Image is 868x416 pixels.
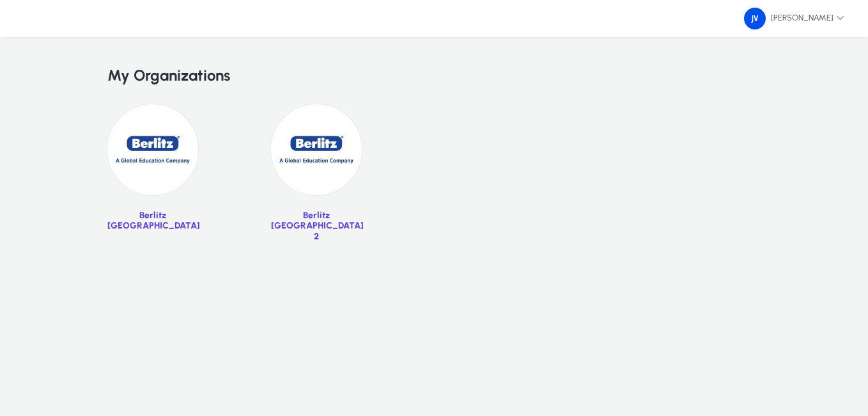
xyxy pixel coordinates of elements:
[107,67,761,85] h2: My Organizations
[271,104,362,252] a: Berlitz [GEOGRAPHIC_DATA] 2
[744,8,844,29] span: [PERSON_NAME]
[271,104,362,195] img: 39.jpg
[271,211,362,243] p: Berlitz [GEOGRAPHIC_DATA] 2
[734,7,855,30] button: [PERSON_NAME]
[107,104,198,252] a: Berlitz [GEOGRAPHIC_DATA]
[107,211,198,232] p: Berlitz [GEOGRAPHIC_DATA]
[744,8,766,29] img: 162.png
[107,104,198,195] img: 34.jpg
